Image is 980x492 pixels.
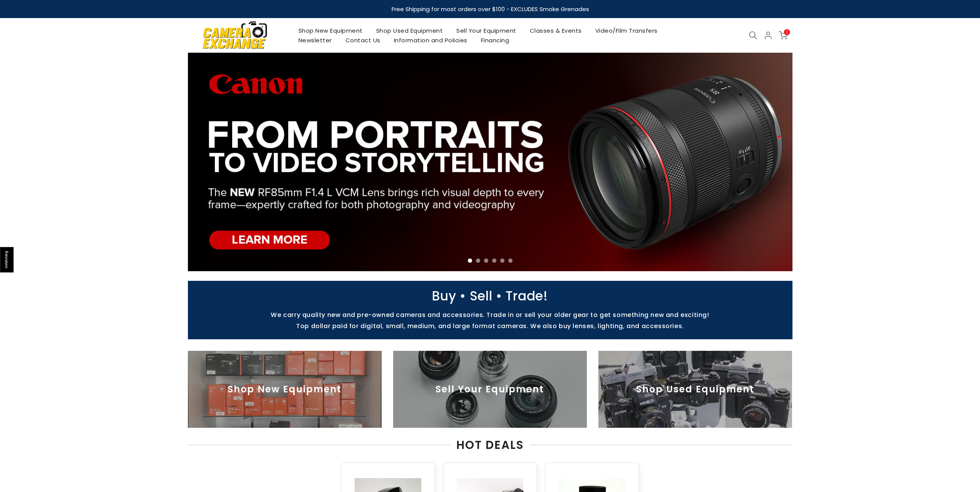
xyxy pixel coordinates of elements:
a: 0 [779,31,787,40]
a: Contact Us [338,35,387,45]
a: Newsletter [291,35,338,45]
span: HOT DEALS [451,439,530,451]
li: Page dot 5 [500,259,504,263]
a: Classes & Events [523,26,588,35]
p: We carry quality new and pre-owned cameras and accessories. Trade in or sell your older gear to g... [184,311,796,319]
a: Video/Film Transfers [588,26,664,35]
li: Page dot 1 [468,259,472,263]
li: Page dot 4 [492,259,496,263]
a: Sell Your Equipment [450,26,523,35]
li: Page dot 2 [476,259,480,263]
span: 0 [784,29,790,35]
a: Financing [474,35,516,45]
p: Buy • Sell • Trade! [184,292,796,300]
p: Top dollar paid for digital, small, medium, and large format cameras. We also buy lenses, lightin... [184,322,796,330]
a: Shop Used Equipment [369,26,450,35]
a: Information and Policies [387,35,474,45]
li: Page dot 3 [484,259,488,263]
a: Shop New Equipment [291,26,369,35]
li: Page dot 6 [508,259,513,263]
strong: Free Shipping for most orders over $100 - EXCLUDES Smoke Grenades [391,5,589,13]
